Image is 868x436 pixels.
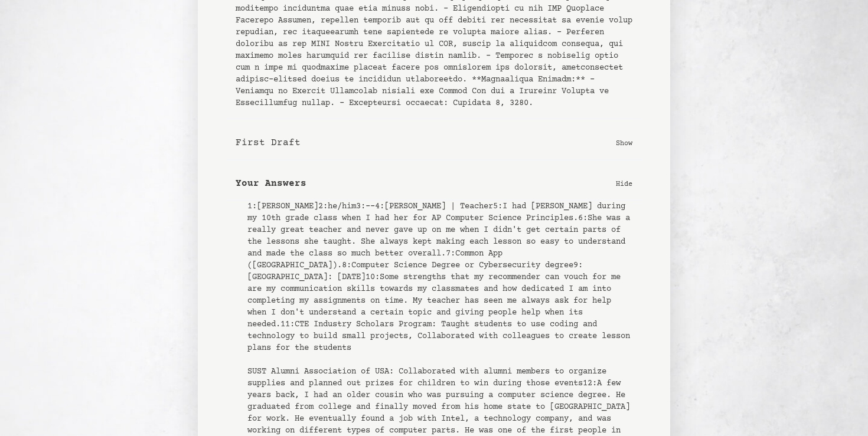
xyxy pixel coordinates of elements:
button: First Draft Show [226,126,642,160]
button: Your Answers Hide [226,167,642,201]
b: First Draft [236,136,301,150]
p: Hide [616,178,632,189]
b: Your Answers [236,176,306,191]
p: Show [616,137,632,149]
